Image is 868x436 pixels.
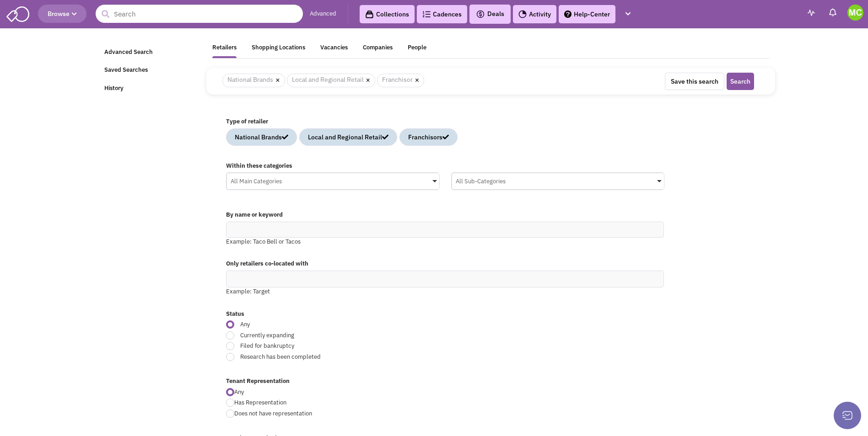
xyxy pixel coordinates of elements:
span: Franchisor [377,74,424,87]
div: People [408,43,426,55]
a: × [366,76,370,85]
label: Tenant Representation [226,377,664,386]
img: Cadences_logo.png [422,11,431,17]
img: SmartAdmin [6,5,29,22]
a: Cadences [417,5,467,23]
span: Example: Target [226,287,270,295]
div: Vacancies [320,43,348,55]
a: × [415,76,419,85]
div: All Main Categories [227,173,439,187]
span: Research has been completed [234,353,518,362]
a: Activity [513,5,556,23]
div: Franchisors [408,133,449,142]
img: Activity.png [518,10,527,18]
span: Browse [48,10,77,18]
button: Deals [473,8,507,20]
div: Local and Regional Retail [308,133,388,142]
label: Only retailers co-located with [226,260,664,268]
img: Matt Crossley [847,5,863,21]
div: Shopping Locations [252,43,305,55]
div: National Brands [235,133,288,142]
span: National Brands [222,74,285,87]
span: Example: Taco Bell or Tacos [226,238,301,245]
span: Does not have representation [234,409,312,417]
img: icon-deals.svg [476,9,485,20]
span: Filed for bankruptcy [234,342,518,351]
label: By name or keyword [226,211,664,219]
span: Has Representation [234,399,286,406]
div: All Sub-Categories [452,173,664,187]
a: Saved Searches [99,61,201,79]
span: Currently expanding [234,331,518,340]
a: Advanced [310,10,336,18]
a: Help-Center [559,5,615,23]
span: Deals [476,10,504,18]
a: Collections [360,5,415,23]
span: Local and Regional Retail [287,74,375,87]
a: × [275,76,280,85]
label: Within these categories [226,162,664,170]
div: Retailers [212,43,237,55]
button: Save this search [665,73,724,90]
button: Browse [38,5,86,23]
span: Any [234,320,518,329]
div: Companies [363,43,393,55]
label: Status [226,310,664,319]
span: Any [234,388,244,396]
input: Search [96,5,303,23]
label: Type of retailer [226,117,664,126]
img: icon-collection-lavender-black.svg [365,10,374,19]
button: Search [727,73,754,90]
a: History [99,80,201,97]
a: Advanced Search [99,43,201,61]
img: help.png [564,11,571,18]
